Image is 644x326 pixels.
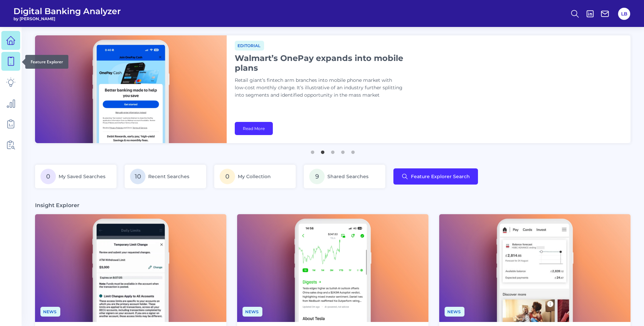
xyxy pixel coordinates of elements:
p: Retail giant’s fintech arm branches into mobile phone market with low-cost monthly charge. It’s i... [235,77,403,99]
a: 9Shared Searches [304,165,385,188]
span: by [PERSON_NAME] [13,16,121,21]
a: Editorial [235,42,264,48]
span: My Collection [238,173,271,180]
a: 0My Saved Searches [35,165,117,188]
span: My Saved Searches [59,173,105,180]
span: Editorial [235,41,264,51]
a: Read More [235,122,273,135]
h1: Walmart’s OnePay expands into mobile plans [235,53,403,73]
a: News [40,308,60,315]
a: News [445,308,464,315]
span: 0 [220,169,235,184]
a: News [243,308,262,315]
img: News - Phone (2).png [35,214,226,322]
span: 0 [40,169,56,184]
span: Feature Explorer Search [411,174,470,179]
button: 1 [309,147,316,154]
a: 10Recent Searches [125,165,206,188]
button: LB [618,8,630,20]
span: Recent Searches [148,173,189,180]
span: Shared Searches [327,173,368,180]
img: News - Phone.png [439,214,631,322]
span: News [445,307,464,317]
img: bannerImg [35,35,227,143]
button: 3 [329,147,336,154]
button: 5 [350,147,356,154]
button: 2 [319,147,326,154]
button: Feature Explorer Search [393,168,478,185]
span: 10 [130,169,146,184]
img: News - Phone (1).png [237,214,428,322]
div: Feature Explorer [25,55,68,69]
span: 9 [309,169,325,184]
span: News [243,307,262,317]
a: 0My Collection [214,165,296,188]
span: Digital Banking Analyzer [13,6,121,16]
span: News [40,307,60,317]
h3: Insight Explorer [35,202,79,209]
button: 4 [340,147,346,154]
